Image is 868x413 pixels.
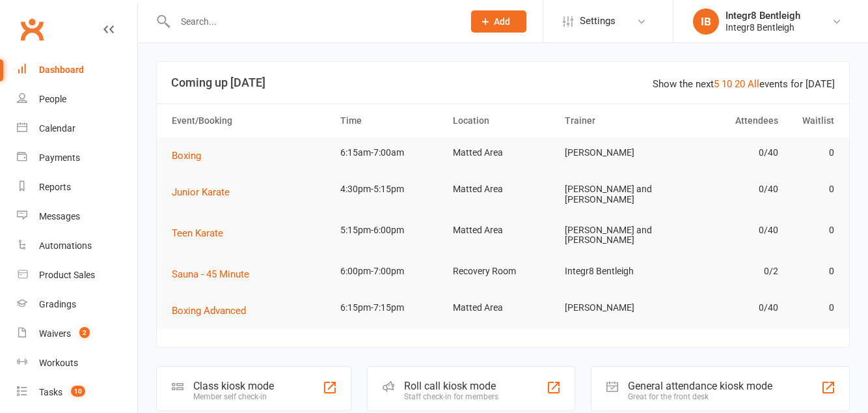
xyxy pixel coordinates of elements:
[784,174,840,205] td: 0
[447,292,560,323] td: Matted Area
[79,327,90,338] span: 2
[172,268,249,280] span: Sauna - 45 Minute
[784,104,840,137] th: Waitlist
[39,358,78,368] div: Workouts
[784,292,840,323] td: 0
[784,137,840,168] td: 0
[17,143,137,173] a: Payments
[784,215,840,246] td: 0
[334,292,447,323] td: 6:15pm-7:15pm
[17,231,137,261] a: Automations
[735,78,745,90] a: 20
[671,104,784,137] th: Attendees
[726,10,800,21] div: Integr8 Bentleigh
[559,292,671,323] td: [PERSON_NAME]
[39,299,76,309] div: Gradings
[17,349,137,378] a: Workouts
[39,123,75,134] div: Calendar
[334,215,447,246] td: 5:15pm-6:00pm
[71,386,85,397] span: 10
[39,211,80,221] div: Messages
[404,380,498,392] div: Roll call kiosk mode
[559,174,671,215] td: [PERSON_NAME] and [PERSON_NAME]
[172,225,232,241] button: Teen Karate
[447,256,560,287] td: Recovery Room
[172,227,223,239] span: Teen Karate
[39,152,80,163] div: Payments
[17,378,137,407] a: Tasks 10
[172,266,258,282] button: Sauna - 45 Minute
[166,104,334,137] th: Event/Booking
[714,78,719,90] a: 5
[17,261,137,290] a: Product Sales
[39,270,95,280] div: Product Sales
[334,137,447,168] td: 6:15am-7:00am
[447,174,560,205] td: Matted Area
[17,319,137,349] a: Waivers 2
[172,148,210,164] button: Boxing
[784,256,840,287] td: 0
[693,8,719,35] div: IB
[193,380,274,392] div: Class kiosk mode
[494,16,510,27] span: Add
[17,173,137,202] a: Reports
[671,174,784,205] td: 0/40
[172,305,246,317] span: Boxing Advanced
[671,137,784,168] td: 0/40
[172,184,239,200] button: Junior Karate
[671,256,784,287] td: 0/2
[17,202,137,231] a: Messages
[447,104,560,137] th: Location
[172,186,230,198] span: Junior Karate
[334,256,447,287] td: 6:00pm-7:00pm
[447,215,560,246] td: Matted Area
[471,10,526,33] button: Add
[17,290,137,319] a: Gradings
[559,137,671,168] td: [PERSON_NAME]
[404,392,498,401] div: Staff check-in for members
[671,292,784,323] td: 0/40
[172,150,201,162] span: Boxing
[39,64,84,75] div: Dashboard
[726,21,800,33] div: Integr8 Bentleigh
[193,392,274,401] div: Member self check-in
[628,392,772,401] div: Great for the front desk
[628,380,772,392] div: General attendance kiosk mode
[447,137,560,168] td: Matted Area
[39,182,71,192] div: Reports
[39,240,92,251] div: Automations
[653,76,835,92] div: Show the next events for [DATE]
[39,328,71,339] div: Waivers
[17,55,137,85] a: Dashboard
[17,85,137,114] a: People
[671,215,784,246] td: 0/40
[172,303,255,319] button: Boxing Advanced
[722,78,732,90] a: 10
[39,94,66,104] div: People
[39,387,62,397] div: Tasks
[171,12,454,31] input: Search...
[748,78,759,90] a: All
[559,256,671,287] td: Integr8 Bentleigh
[17,114,137,143] a: Calendar
[16,13,48,46] a: Clubworx
[559,215,671,256] td: [PERSON_NAME] and [PERSON_NAME]
[171,76,835,89] h3: Coming up [DATE]
[334,174,447,205] td: 4:30pm-5:15pm
[334,104,447,137] th: Time
[559,104,671,137] th: Trainer
[580,7,616,36] span: Settings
